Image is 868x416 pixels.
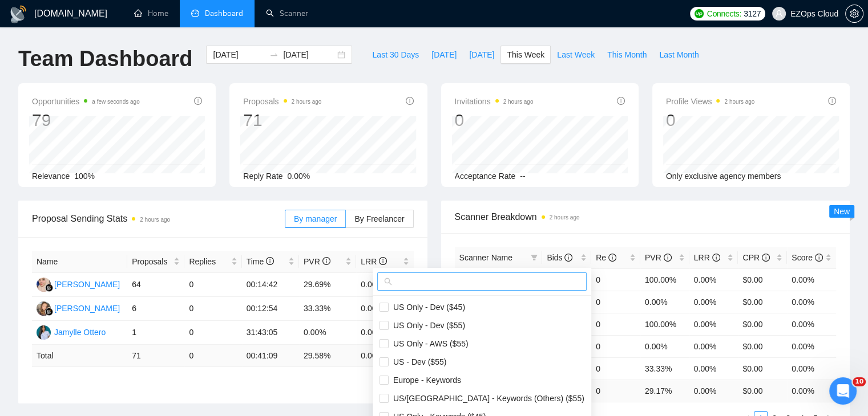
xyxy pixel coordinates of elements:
[32,172,70,181] span: Relevance
[356,321,413,345] td: 0.00%
[243,109,321,131] div: 71
[269,50,278,59] span: to
[787,268,836,291] td: 0.00%
[247,257,274,266] span: Time
[712,254,720,262] span: info-circle
[299,345,356,367] td: 29.58 %
[591,357,640,380] td: 0
[134,9,168,18] a: homeHome
[54,326,106,338] div: Jamylle Ottero
[689,380,738,402] td: 0.00 %
[431,48,457,61] span: [DATE]
[617,97,625,105] span: info-circle
[591,380,640,402] td: 0
[266,9,308,18] a: searchScanner
[787,357,836,380] td: 0.00%
[37,327,106,336] a: JOJamylle Ottero
[379,257,387,265] span: info-circle
[787,380,836,402] td: 0.00 %
[243,172,282,181] span: Reply Rate
[389,303,465,312] span: US Only - Dev ($45)
[37,278,51,292] img: AJ
[551,46,601,64] button: Last Week
[557,48,595,61] span: Last Week
[140,217,170,223] time: 2 hours ago
[132,255,171,268] span: Proposals
[384,278,392,286] span: search
[503,99,534,105] time: 2 hours ago
[242,297,299,321] td: 00:12:54
[45,284,53,292] img: gigradar-bm.png
[834,207,850,216] span: New
[213,48,265,61] input: Start date
[455,109,534,131] div: 0
[689,357,738,380] td: 0.00%
[500,46,551,64] button: This Week
[194,97,202,105] span: info-circle
[205,9,243,18] span: Dashboard
[32,251,127,273] th: Name
[640,335,689,357] td: 0.00%
[792,253,822,262] span: Score
[269,50,278,59] span: swap-right
[724,99,754,105] time: 2 hours ago
[659,48,699,61] span: Last Month
[299,297,356,321] td: 33.33%
[744,7,761,20] span: 3127
[815,254,823,262] span: info-circle
[664,254,672,262] span: info-circle
[787,335,836,357] td: 0.00%
[322,257,330,265] span: info-circle
[304,257,330,266] span: PVR
[354,214,404,223] span: By Freelancer
[37,325,51,340] img: JO
[361,257,387,266] span: LRR
[292,99,322,105] time: 2 hours ago
[694,253,720,262] span: LRR
[455,172,516,181] span: Acceptance Rate
[242,345,299,367] td: 00:41:09
[127,273,184,297] td: 64
[689,335,738,357] td: 0.00%
[356,345,413,367] td: 0.00 %
[372,48,419,61] span: Last 30 Days
[184,321,241,345] td: 0
[531,254,538,261] span: filter
[689,291,738,313] td: 0.00%
[828,97,836,105] span: info-circle
[640,291,689,313] td: 0.00%
[742,253,769,262] span: CPR
[366,46,425,64] button: Last 30 Days
[596,253,616,262] span: Re
[389,339,469,348] span: US Only - AWS ($55)
[455,210,837,224] span: Scanner Breakdown
[738,313,787,335] td: $0.00
[738,335,787,357] td: $0.00
[787,313,836,335] td: 0.00%
[32,109,140,131] div: 79
[184,273,241,297] td: 0
[425,46,463,64] button: [DATE]
[640,313,689,335] td: 100.00%
[32,345,127,367] td: Total
[242,321,299,345] td: 31:43:05
[32,95,140,108] span: Opportunities
[507,48,544,61] span: This Week
[640,380,689,402] td: 29.17 %
[455,95,534,108] span: Invitations
[32,211,285,226] span: Proposal Sending Stats
[184,297,241,321] td: 0
[564,254,572,262] span: info-circle
[37,279,120,288] a: AJ[PERSON_NAME]
[18,46,192,72] h1: Team Dashboard
[853,377,866,386] span: 10
[666,109,755,131] div: 0
[459,253,512,262] span: Scanner Name
[666,172,781,181] span: Only exclusive agency members
[707,7,741,20] span: Connects:
[640,357,689,380] td: 33.33%
[37,301,51,316] img: NK
[738,380,787,402] td: $ 0.00
[520,172,525,181] span: --
[37,303,120,312] a: NK[PERSON_NAME]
